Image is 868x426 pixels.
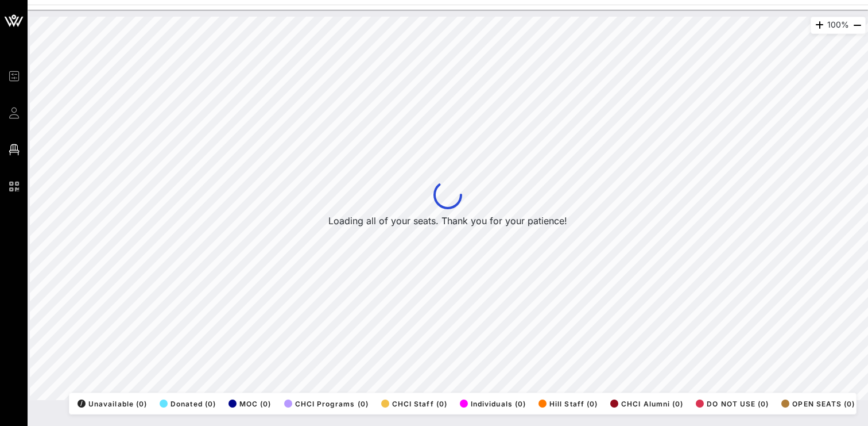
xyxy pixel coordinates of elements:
[77,400,86,408] div: /
[460,400,526,408] span: Individuals (0)
[610,400,683,408] span: CHCI Alumni (0)
[74,396,147,412] button: /Unavailable (0)
[692,396,769,412] button: DO NOT USE (0)
[77,400,147,408] span: Unavailable (0)
[328,214,567,228] p: Loading all of your seats. Thank you for your patience!
[225,396,272,412] button: MOC (0)
[156,396,216,412] button: Donated (0)
[778,396,855,412] button: OPEN SEATS (0)
[535,396,598,412] button: Hill Staff (0)
[284,400,369,408] span: CHCI Programs (0)
[281,396,369,412] button: CHCI Programs (0)
[607,396,683,412] button: CHCI Alumni (0)
[538,400,598,408] span: Hill Staff (0)
[811,17,866,34] div: 100%
[456,396,526,412] button: Individuals (0)
[381,400,447,408] span: CHCI Staff (0)
[781,400,855,408] span: OPEN SEATS (0)
[228,400,272,408] span: MOC (0)
[696,400,769,408] span: DO NOT USE (0)
[160,400,216,408] span: Donated (0)
[378,396,447,412] button: CHCI Staff (0)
